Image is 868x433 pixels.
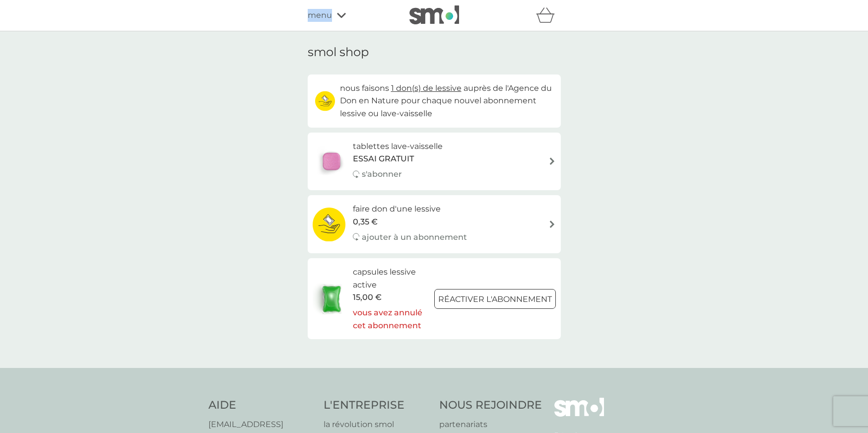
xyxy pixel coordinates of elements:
img: flèche à droite [548,157,556,165]
p: réactiver l'abonnement [438,293,552,306]
img: flèche à droite [548,220,556,228]
span: 1 don(s) de lessive [391,83,462,93]
img: capsules lessive active [313,282,350,316]
p: s'abonner [362,168,402,181]
h4: NOUS REJOINDRE [439,398,542,413]
h6: faire don d'une lessive [353,203,467,216]
span: 0,35 € [353,216,378,228]
a: partenariats [439,418,542,431]
h6: capsules lessive active [353,266,434,291]
img: smol [409,5,459,24]
h6: tablettes lave-vaisselle [353,140,443,153]
a: la révolution smol [324,418,429,431]
img: smol [554,398,604,432]
p: ajouter à un abonnement [362,231,467,244]
h4: AIDE [208,398,314,413]
span: 15,00 € [353,291,382,304]
h1: smol shop [308,45,561,60]
p: vous avez annulé cet abonnement [353,306,434,332]
p: nous faisons auprès de l'Agence du Don en Nature pour chaque nouvel abonnement lessive ou lave-va... [340,82,553,120]
img: tablettes lave-vaisselle [313,144,350,179]
img: faire don d'une lessive [313,207,346,242]
button: réactiver l'abonnement [434,289,556,309]
h4: L'ENTREPRISE [324,398,429,413]
span: ESSAI GRATUIT [353,152,414,165]
span: menu [308,9,332,22]
div: panier [536,5,561,25]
